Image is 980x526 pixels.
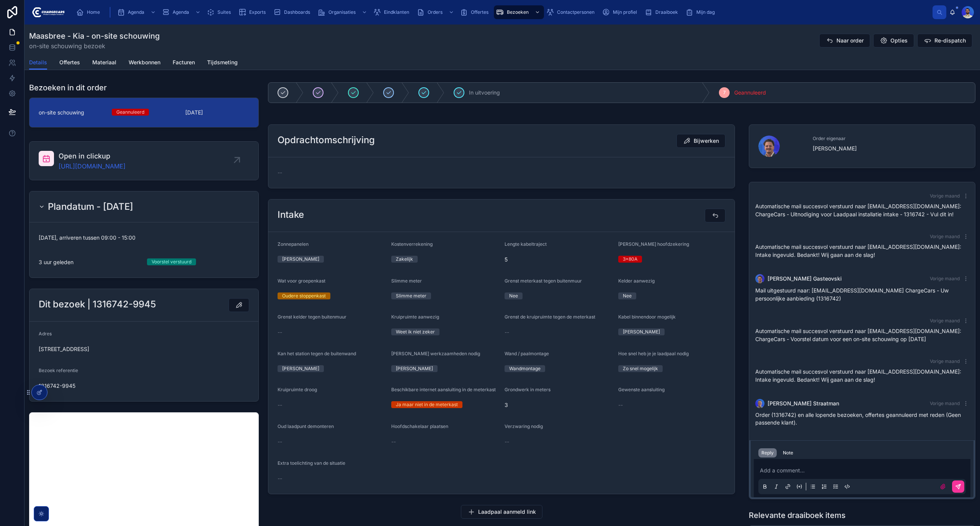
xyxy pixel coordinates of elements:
p: Automatische mail succesvol verstuurd naar [EMAIL_ADDRESS][DOMAIN_NAME]: Intake ingevuld. Bedankt... [755,243,969,259]
div: Nee [509,292,518,299]
img: App logo [31,6,65,18]
span: Naar order [836,37,864,44]
span: Beschikbare internet aansluiting in de meterkast [391,387,496,392]
div: Geannuleerd [116,109,144,116]
span: Vorige maand [930,276,960,281]
span: [PERSON_NAME] Gasteovski [768,275,842,283]
span: Vorige maand [930,193,960,199]
span: Kruipruimte droog [278,387,317,392]
div: scrollable content [71,4,933,21]
span: Organisaties [328,9,356,15]
span: Extra toelichting van de situatie [278,460,345,466]
div: Zo snel mogelijk [623,365,658,372]
span: Kostenverrekening [391,241,433,247]
span: Oud laadpunt demonteren [278,423,334,429]
span: Details [29,59,47,66]
h2: Plandatum - [DATE] [48,201,133,213]
span: Lengte kabeltraject [505,241,547,247]
span: [STREET_ADDRESS] [39,345,249,353]
span: Vorige maand [930,358,960,364]
h2: Dit bezoek | 1316742-9945 [39,298,156,310]
span: Kruipruimte aanwezig [391,314,439,320]
span: Facturen [173,59,195,66]
span: Re-dispatch [934,37,966,44]
span: 3 [505,401,612,409]
span: -- [278,438,282,446]
span: [PERSON_NAME] Straatman [768,400,839,407]
span: -- [505,438,509,446]
span: [DATE] [185,109,249,116]
div: 3x80A [623,256,637,263]
span: Dashboards [284,9,310,15]
button: Re-dispatch [917,34,972,47]
div: [PERSON_NAME] [623,328,660,335]
span: -- [391,438,396,446]
span: Grondwerk in meters [505,387,550,392]
p: Automatische mail succesvol verstuurd naar [EMAIL_ADDRESS][DOMAIN_NAME]: ChargeCars - Voorstel da... [755,327,969,343]
button: Naar order [819,34,870,47]
span: Grenst meterkast tegen buitenmuur [505,278,582,284]
a: Details [29,56,47,70]
div: Nee [623,292,632,299]
div: Oudere stoppenkast [282,292,326,299]
span: [PERSON_NAME] hoofdzekering [618,241,689,247]
span: -- [278,401,282,409]
a: Orders [415,5,458,19]
button: Note [780,448,796,457]
span: Tijdsmeting [207,59,238,66]
span: [PERSON_NAME] werkzaamheden nodig [391,351,480,356]
span: -- [505,328,509,336]
span: Grenst kelder tegen buitenmuur [278,314,346,320]
span: Exports [249,9,266,15]
p: Automatische mail succesvol verstuurd naar [EMAIL_ADDRESS][DOMAIN_NAME]: ChargeCars - Uitnodiging... [755,202,969,218]
span: Order eigenaar [813,136,966,142]
span: In uitvoering [469,89,500,96]
div: Voorstel verstuurd [152,258,191,265]
span: Eindklanten [384,9,409,15]
a: Suites [204,5,236,19]
h1: Bezoeken in dit order [29,82,107,93]
span: Draaiboek [655,9,678,15]
span: Home [87,9,100,15]
button: Bijwerken [676,134,725,148]
a: Werkbonnen [129,56,160,71]
button: Reply [758,448,777,457]
a: Eindklanten [371,5,415,19]
span: -- [278,169,282,176]
a: [URL][DOMAIN_NAME] [59,162,126,171]
div: [PERSON_NAME] [282,256,319,263]
span: [PERSON_NAME] [813,145,966,152]
a: Organisaties [315,5,371,19]
a: Mijn profiel [600,5,642,19]
span: Orders [428,9,443,15]
p: Automatische mail succesvol verstuurd naar [EMAIL_ADDRESS][DOMAIN_NAME]: Intake ingevuld. Bedankt... [755,368,969,384]
span: Wand / paalmontage [505,351,549,356]
button: Opties [873,34,914,47]
span: 1316742-9945 [39,382,249,390]
p: Mail uitgestuurd naar: [EMAIL_ADDRESS][DOMAIN_NAME] ChargeCars - Uw persoonlijke aanbieding (1316... [755,286,969,302]
p: 3 uur geleden [39,258,73,266]
span: Mijn profiel [613,9,637,15]
span: -- [618,401,623,409]
span: Zonnepanelen [278,241,309,247]
div: [PERSON_NAME] [282,365,319,372]
a: Exports [236,5,271,19]
span: Bijwerken [694,137,719,145]
span: Order (1316742) en alle lopende bezoeken, offertes geannuleerd met reden (Geen passende klant). [755,412,961,426]
span: Laadpaal aanmeld link [478,508,536,516]
span: Agenda [173,9,189,15]
button: Laadpaal aanmeld link [461,505,542,519]
span: Vorige maand [930,318,960,323]
a: Bezoeken [494,5,544,19]
span: Adres [39,331,52,337]
span: [DATE], arriveren tussen 09:00 - 15:00 [39,234,249,242]
a: Offertes [59,56,80,71]
span: Gewenste aansluiting [618,387,665,392]
a: Dashboards [271,5,315,19]
span: 5 [505,256,612,263]
span: Kabel binnendoor mogelijk [618,314,676,320]
a: on-site schouwingGeannuleerd[DATE] [29,98,258,127]
span: -- [278,475,282,482]
span: -- [278,328,282,336]
span: Suites [217,9,231,15]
